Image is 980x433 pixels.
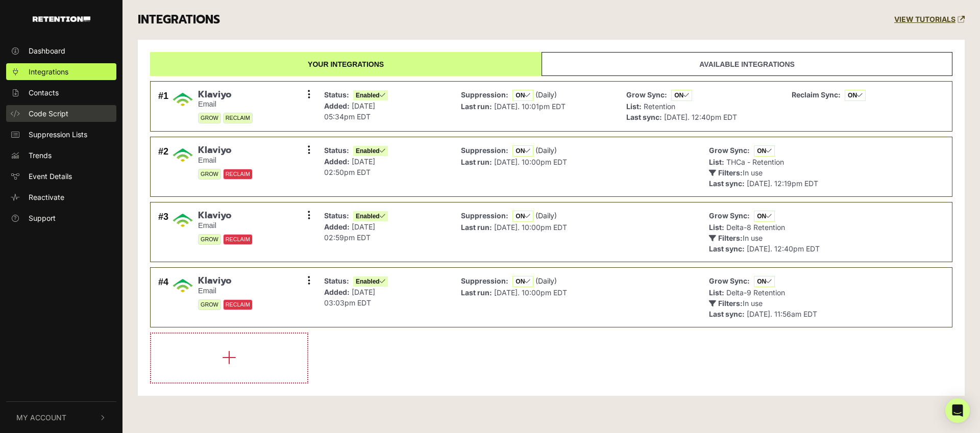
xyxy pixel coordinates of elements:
span: Trends [29,150,52,161]
strong: Filters: [718,234,743,242]
strong: List: [626,102,642,111]
span: (Daily) [535,276,557,285]
span: (Daily) [535,211,557,220]
a: Code Script [6,105,116,122]
a: Dashboard [6,42,116,59]
span: Enabled [353,146,388,156]
img: Klaviyo [173,145,193,165]
span: GROW [198,299,221,310]
strong: Last sync: [709,244,745,253]
strong: Last sync: [626,113,662,121]
span: ON [845,90,866,101]
strong: Status: [324,276,349,285]
strong: Status: [324,146,349,155]
span: ON [754,276,775,287]
strong: Last run: [461,288,492,297]
span: Klaviyo [198,145,253,156]
a: Event Details [6,168,116,185]
strong: Last run: [461,158,492,166]
a: Trends [6,147,116,164]
p: In use [709,167,818,178]
strong: Last run: [461,102,492,111]
span: Enabled [353,276,388,287]
strong: Suppression: [461,211,508,220]
strong: Grow Sync: [626,90,667,99]
div: #3 [158,210,168,254]
a: Reactivate [6,189,116,206]
strong: Filters: [718,168,743,177]
span: ON [512,211,533,222]
img: Retention.com [33,16,90,22]
div: Open Intercom Messenger [945,398,970,423]
strong: Status: [324,211,349,220]
a: Support [6,210,116,226]
small: Email [198,221,253,230]
span: Event Details [29,171,72,182]
span: [DATE]. 10:00pm EDT [494,223,567,232]
span: [DATE]. 12:40pm EDT [747,244,820,253]
div: #1 [158,89,168,124]
span: [DATE]. 12:40pm EDT [664,113,737,121]
strong: Added: [324,222,350,231]
span: RECLAIM [223,169,253,180]
strong: Grow Sync: [709,276,750,285]
strong: List: [709,223,724,232]
small: Email [198,287,253,295]
span: GROW [198,113,221,123]
span: [DATE] 05:34pm EDT [324,101,375,121]
span: ON [512,276,533,287]
span: Reactivate [29,192,64,202]
div: #4 [158,275,168,319]
strong: Added: [324,157,350,166]
strong: Reclaim Sync: [792,90,841,99]
span: [DATE]. 10:00pm EDT [494,158,567,166]
span: Support [29,213,56,223]
a: Contacts [6,84,116,101]
strong: List: [709,158,724,166]
strong: Last sync: [709,179,745,188]
span: Klaviyo [198,275,253,287]
span: Integrations [29,66,68,77]
p: In use [709,233,820,243]
span: Klaviyo [198,210,253,221]
a: Integrations [6,63,116,80]
span: ON [512,145,533,157]
span: RECLAIM [223,113,253,123]
small: Email [198,156,253,165]
a: Suppression Lists [6,126,116,143]
img: Klaviyo [173,89,193,110]
button: My Account [6,402,116,433]
span: (Daily) [535,90,557,99]
span: RECLAIM [223,299,253,310]
strong: List: [709,288,724,297]
strong: Suppression: [461,146,508,155]
span: Code Script [29,108,68,119]
a: VIEW TUTORIALS [894,15,965,24]
strong: Last run: [461,223,492,232]
strong: Grow Sync: [709,211,750,220]
span: (Daily) [535,146,557,155]
span: Retention [644,102,675,111]
span: Delta-9 Retention [726,288,785,297]
span: Contacts [29,87,59,98]
span: [DATE]. 10:00pm EDT [494,288,567,297]
span: Enabled [353,90,388,100]
span: GROW [198,234,221,245]
strong: Filters: [718,299,743,308]
strong: Added: [324,288,350,296]
span: [DATE]. 11:56am EDT [747,310,817,318]
span: Suppression Lists [29,129,87,140]
h3: INTEGRATIONS [138,13,220,27]
span: My Account [16,412,66,423]
span: ON [512,90,533,101]
a: Your integrations [150,52,542,76]
strong: Added: [324,101,350,110]
strong: Status: [324,90,349,99]
small: Email [198,100,253,109]
span: Dashboard [29,45,65,56]
span: [DATE]. 12:19pm EDT [747,179,818,188]
span: RECLAIM [223,234,253,245]
span: Klaviyo [198,89,253,100]
strong: Last sync: [709,310,745,318]
span: ON [754,211,775,222]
